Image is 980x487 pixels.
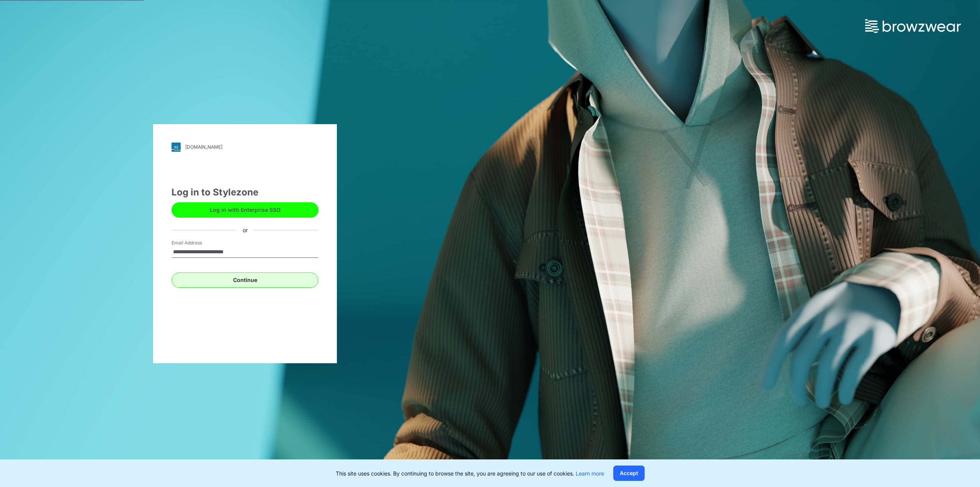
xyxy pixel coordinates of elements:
[576,470,604,477] a: Learn more
[865,19,961,33] img: browzwear-logo.73288ffb.svg
[171,272,318,288] button: Continue
[171,239,225,246] label: Email Address
[171,143,318,152] a: [DOMAIN_NAME]
[336,469,604,477] p: This site uses cookies. By continuing to browse the site, you are agreeing to our use of cookies.
[171,143,181,152] img: svg+xml;base64,PHN2ZyB3aWR0aD0iMjgiIGhlaWdodD0iMjgiIHZpZXdCb3g9IjAgMCAyOCAyOCIgZmlsbD0ibm9uZSIgeG...
[237,226,254,234] div: or
[171,202,318,218] button: Log in with Enterprise SSO
[613,466,645,481] button: Accept
[171,185,318,199] div: Log in to Stylezone
[185,144,222,150] div: [DOMAIN_NAME]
